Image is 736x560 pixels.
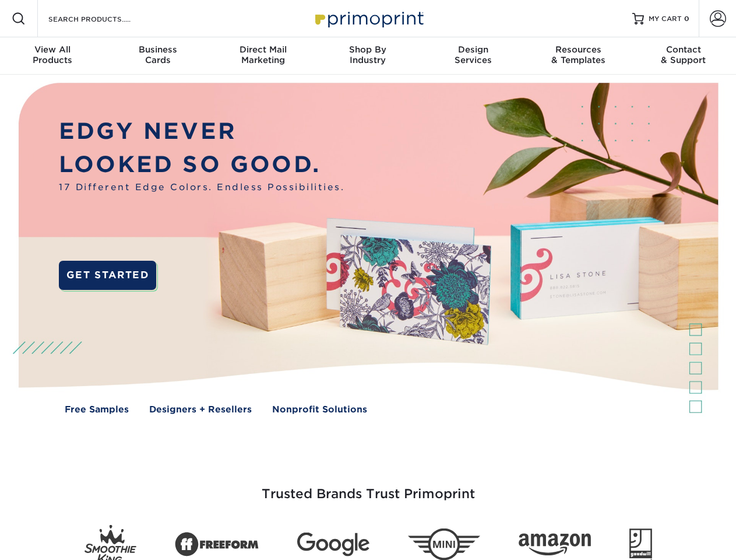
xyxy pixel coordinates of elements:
h3: Trusted Brands Trust Primoprint [27,459,709,516]
img: Amazon [519,534,591,556]
a: Free Samples [65,403,129,416]
span: 17 Different Edge Colors. Endless Possibilities. [59,181,344,194]
div: Industry [315,44,420,65]
div: & Templates [526,44,631,65]
div: Marketing [210,44,315,65]
a: BusinessCards [105,37,210,75]
p: EDGY NEVER [59,115,344,148]
a: Shop ByIndustry [315,37,420,75]
div: & Support [631,44,736,65]
div: Cards [105,44,210,65]
a: Resources& Templates [526,37,631,75]
a: Direct MailMarketing [210,37,315,75]
span: Contact [631,44,736,55]
img: Google [297,533,369,556]
p: LOOKED SO GOOD. [59,148,344,181]
a: Designers + Resellers [149,403,252,416]
a: Nonprofit Solutions [272,403,367,416]
span: Resources [526,44,631,55]
span: 0 [684,15,689,23]
span: Shop By [315,44,420,55]
a: GET STARTED [59,261,156,290]
span: Business [105,44,210,55]
span: Design [421,44,526,55]
input: SEARCH PRODUCTS..... [47,12,161,26]
img: Primoprint [310,6,427,31]
span: MY CART [649,14,682,24]
a: Contact& Support [631,37,736,75]
img: Goodwill [629,528,652,560]
div: Services [421,44,526,65]
span: Direct Mail [210,44,315,55]
a: DesignServices [421,37,526,75]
